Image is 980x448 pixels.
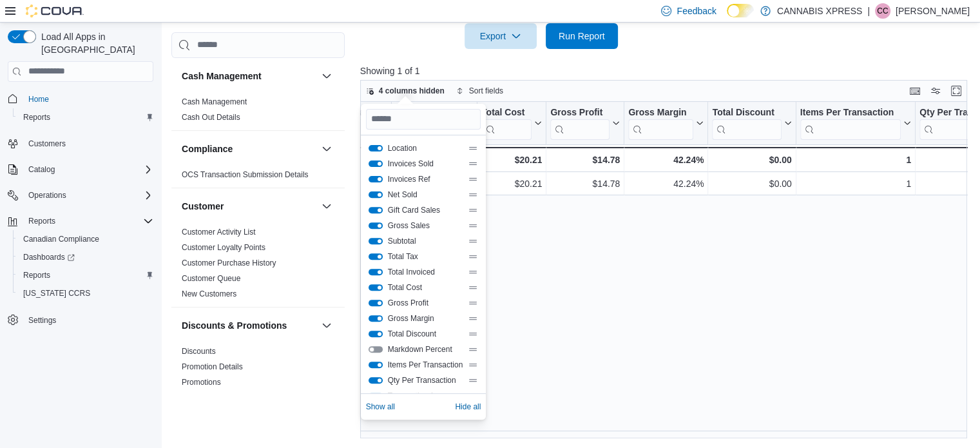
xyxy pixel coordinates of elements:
button: Home [3,90,159,108]
button: Total Cost [369,284,383,291]
h3: Compliance [182,142,233,155]
div: Drag handle [468,159,478,169]
button: Markdown Percent [369,346,383,353]
div: Drag handle [468,391,478,401]
a: Settings [23,313,61,328]
input: Search columns [366,109,481,130]
span: Settings [28,315,56,326]
h3: Cash Management [182,70,262,83]
span: Reports [23,270,50,280]
button: Reports [3,212,159,230]
span: Qty Per Transaction [388,375,463,385]
div: Cash Management [171,94,345,130]
span: Export [472,23,529,49]
span: Subtotal [388,236,463,246]
button: Subtotal [369,238,383,244]
button: Discounts & Promotions [182,319,316,332]
button: Items Per Transaction [800,106,911,139]
button: Invoices Sold [369,161,383,167]
div: Gross Profit [550,106,610,119]
span: Cash Management [182,97,247,107]
a: Cash Out Details [182,113,240,122]
div: Drag handle [468,236,478,246]
div: $0.00 [712,176,791,191]
div: 1 [800,176,911,191]
button: Total Invoiced [369,269,383,275]
span: Hide all [455,402,481,412]
span: New Customers [182,289,236,299]
span: Net Sold [388,190,463,200]
a: Promotions [182,378,221,387]
button: Canadian Compliance [13,230,159,248]
span: Gross Sales [388,220,463,231]
a: Cash Management [182,97,247,106]
div: Total Discount [712,106,781,119]
a: Customer Activity List [182,228,256,237]
a: New Customers [182,289,236,298]
button: Operations [23,188,72,203]
span: CC [877,3,888,19]
button: Catalog [3,161,159,179]
span: Operations [28,190,66,200]
button: Gross Profit [369,300,383,306]
button: Reports [13,266,159,284]
p: | [867,3,870,19]
button: Compliance [182,142,316,155]
button: Cash Management [319,68,334,84]
span: Location [388,143,463,153]
div: 42.24% [628,152,704,168]
span: Invoices Sold [388,159,463,169]
button: Customer [182,200,316,213]
button: Qty Per Transaction [369,377,383,384]
button: Gross Margin [369,315,383,322]
a: [US_STATE] CCRS [18,286,95,301]
button: Invoices Ref [369,176,383,182]
div: Drag handle [468,267,478,277]
span: Reports [23,112,50,122]
div: Items Per Transaction [800,106,901,119]
span: OCS Transaction Submission Details [182,170,309,180]
button: Customers [3,134,159,153]
span: Total Cost [388,282,463,293]
span: Home [23,91,153,107]
button: Gross Profit [550,106,620,139]
button: Reports [13,108,159,126]
div: Drag handle [468,282,478,293]
nav: Complex example [8,84,153,363]
div: Total Cost [481,106,532,119]
div: Drag handle [468,375,478,385]
span: Show all [366,402,395,412]
button: Discounts & Promotions [319,318,334,333]
span: Reports [18,268,153,283]
button: Total Discount [712,106,791,139]
span: Customers [28,139,66,149]
button: Gross Sales [369,222,383,229]
div: Drag handle [468,313,478,324]
div: Gross Margin [628,106,693,119]
span: Transaction Average [388,391,463,401]
button: Transaction Average [369,393,383,399]
a: Discounts [182,347,216,356]
span: Customer Purchase History [182,258,276,268]
span: Total Invoiced [388,267,463,277]
a: Customer Purchase History [182,258,276,268]
span: Customer Queue [182,273,240,284]
div: Total Cost [481,106,532,139]
span: Sort fields [469,86,503,96]
span: Run Report [559,30,605,43]
span: Items Per Transaction [388,360,463,370]
span: Dark Mode [727,17,727,18]
span: Reports [23,213,153,229]
button: Gross Margin [628,106,704,139]
div: 1 [800,152,911,168]
div: Drag handle [468,174,478,184]
span: Customer Activity List [182,227,256,237]
button: Gift Card Sales [369,207,383,213]
span: 4 columns hidden [379,86,445,96]
div: Drag handle [468,251,478,262]
div: Gross Margin [628,106,693,139]
div: Drag handle [468,344,478,355]
span: Cash Out Details [182,112,240,122]
img: Cova [26,5,84,17]
a: Promotion Details [182,362,243,371]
